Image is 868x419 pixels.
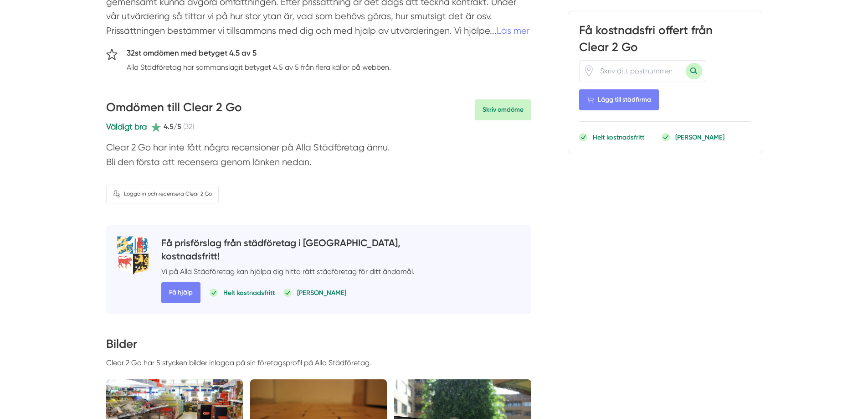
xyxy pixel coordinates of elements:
[106,140,531,174] p: Clear 2 Go har inte fått några recensioner på Alla Städföretag ännu. Bli den första att recensera...
[297,288,346,297] p: [PERSON_NAME]
[579,89,659,110] : Lägg till städfirma
[161,266,415,277] p: Vi på Alla Städföretag kan hjälpa dig hitta rätt städföretag för ditt ändamål.
[127,47,391,62] h5: 32st omdömen med betyget 4.5 av 5
[595,60,686,81] input: Skriv ditt postnummer
[675,133,724,142] p: [PERSON_NAME]
[106,357,531,368] p: Clear 2 Go har 5 stycken bilder inlagda på sin företagsprofil på Alla Städföretag.
[106,99,242,120] h3: Omdömen till Clear 2 Go
[124,190,212,198] span: Logga in och recensera Clear 2 Go
[497,26,529,36] a: Läs mer
[583,65,595,77] svg: Pin / Karta
[127,62,391,73] p: Alla Städföretag har sammanslagit betyget 4.5 av 5 från flera källor på webben.
[161,236,415,266] h4: Få prisförslag från städföretag i [GEOGRAPHIC_DATA], kostnadsfritt!
[223,288,275,297] p: Helt kostnadsfritt
[183,121,194,132] span: (32)
[579,22,751,60] h3: Få kostnadsfri offert från Clear 2 Go
[106,185,219,203] a: Logga in och recensera Clear 2 Go
[161,282,200,303] span: Få hjälp
[106,336,531,357] h3: Bilder
[475,99,531,120] a: Skriv omdöme
[686,63,702,79] button: Sök med postnummer
[106,122,147,131] span: Väldigt bra
[164,121,181,132] span: 4.5/5
[583,65,595,77] span: Klicka för att använda din position.
[593,133,644,142] p: Helt kostnadsfritt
